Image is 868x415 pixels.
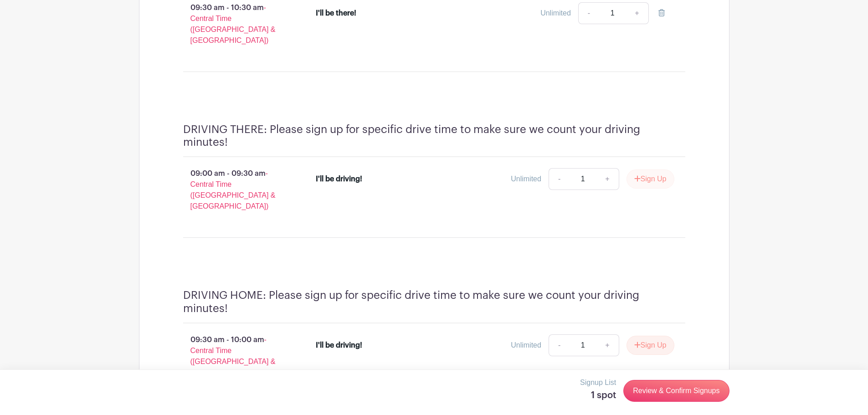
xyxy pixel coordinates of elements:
[596,168,619,190] a: +
[627,336,674,355] button: Sign Up
[183,289,685,315] h4: DRIVING HOME: Please sign up for specific drive time to make sure we count your driving minutes!
[549,334,570,356] a: -
[511,340,541,351] div: Unlimited
[627,169,674,189] button: Sign Up
[169,331,302,382] p: 09:30 am - 10:00 am
[316,340,362,351] div: I'll be driving!
[549,168,570,190] a: -
[316,8,356,19] div: I'll be there!
[578,2,599,24] a: -
[183,123,685,149] h4: DRIVING THERE: Please sign up for specific drive time to make sure we count your driving minutes!
[580,377,616,388] p: Signup List
[190,4,276,44] span: - Central Time ([GEOGRAPHIC_DATA] & [GEOGRAPHIC_DATA])
[580,390,616,401] h5: 1 spot
[316,174,362,184] div: I'll be driving!
[623,380,729,402] a: Review & Confirm Signups
[626,2,648,24] a: +
[511,174,541,184] div: Unlimited
[169,164,302,215] p: 09:00 am - 09:30 am
[596,334,619,356] a: +
[540,8,571,19] div: Unlimited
